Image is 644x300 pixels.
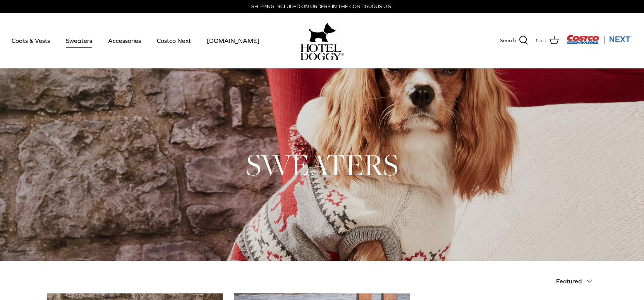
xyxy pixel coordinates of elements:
[59,27,99,54] a: Sweaters
[556,278,582,285] span: Featured
[301,44,344,60] img: hoteldoggycom
[500,36,528,46] a: Search
[150,27,198,54] a: Costco Next
[567,34,632,44] img: Costco Next
[101,27,148,54] a: Accessories
[309,21,336,44] img: hoteldoggy.com
[200,27,266,54] a: [DOMAIN_NAME]
[500,37,516,45] span: Search
[5,27,57,54] a: Coats & Vests
[536,37,546,45] span: Cart
[567,39,632,45] a: Visit Costco Next
[556,273,597,290] button: Featured
[536,36,559,46] a: Cart
[301,21,344,60] a: hoteldoggy.com hoteldoggycom
[47,146,597,184] h1: SWEATERS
